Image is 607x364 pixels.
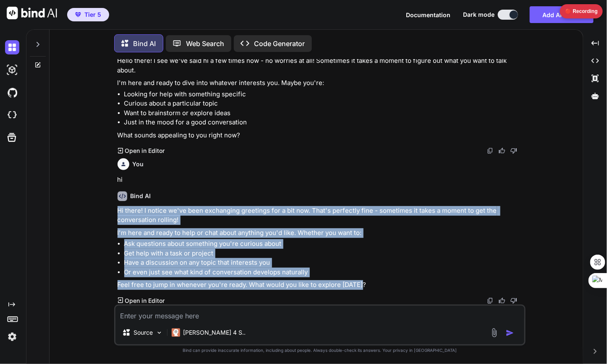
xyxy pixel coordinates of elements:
p: Code Generator [254,39,305,49]
span: Tier 5 [84,10,101,19]
button: Documentation [406,10,450,19]
span: Documentation [406,11,450,18]
img: premium [75,12,81,17]
div: 🔴 Recording [560,4,603,18]
img: githubDark [5,85,19,100]
li: Curious about a particular topic [124,99,524,108]
p: Hi there! I notice we've been exchanging greetings for a bit now. That's perfectly fine - sometim... [118,206,524,225]
button: Add API Keys [530,6,594,23]
p: Open in Editor [125,297,165,305]
p: Web Search [186,39,225,49]
img: cloudideIcon [5,108,19,122]
img: Pick Models [156,329,163,336]
img: darkChat [5,40,19,54]
img: like [499,297,505,304]
p: hi [118,175,524,185]
li: Looking for help with something specific [124,90,524,99]
h6: Bind AI [131,192,151,200]
p: I'm here and ready to help or chat about anything you'd like. Whether you want to: [118,228,524,238]
span: Dark mode [463,10,494,19]
img: like [499,147,505,154]
li: Just in the mood for a good conversation [124,118,524,127]
img: icon [506,329,514,337]
p: Feel free to jump in whenever you're ready. What would you like to explore [DATE]? [118,280,524,290]
img: dislike [510,297,517,304]
li: Have a discussion on any topic that interests you [124,258,524,268]
p: Bind can provide inaccurate information, including about people. Always double-check its answers.... [114,347,526,354]
img: Claude 4 Sonnet [172,328,180,337]
p: What sounds appealing to you right now? [118,131,524,140]
img: settings [5,330,19,344]
p: Open in Editor [125,147,165,155]
img: copy [487,297,494,304]
p: I'm here and ready to dive into whatever interests you. Maybe you're: [118,78,524,88]
p: Source [134,328,153,337]
p: [PERSON_NAME] 4 S.. [183,328,246,337]
li: Get help with a task or project [124,249,524,258]
p: Bind AI [133,39,156,49]
img: Bind AI [7,7,57,19]
button: premiumTier 5 [67,8,109,21]
li: Want to brainstorm or explore ideas [124,108,524,118]
h6: You [133,160,144,168]
li: Or even just see what kind of conversation develops naturally [124,268,524,277]
img: attachment [489,328,499,338]
img: dislike [510,147,517,154]
img: darkAi-studio [5,63,19,77]
p: Hello there! I see we've said hi a few times now - no worries at all! Sometimes it takes a moment... [118,56,524,75]
img: copy [487,147,494,154]
li: Ask questions about something you're curious about [124,239,524,249]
